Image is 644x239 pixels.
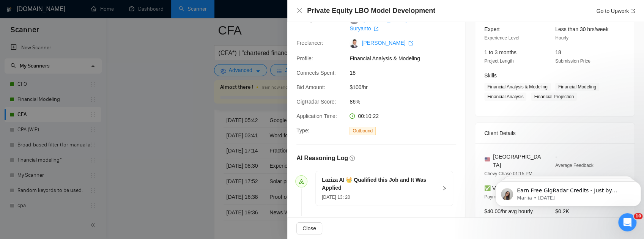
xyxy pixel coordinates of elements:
span: Type: [296,127,309,134]
span: Freelancer: [296,40,323,46]
button: Close [296,222,322,234]
img: 🇺🇸 [485,157,490,162]
span: send [299,179,304,184]
iframe: Intercom notifications message [492,165,644,219]
span: Experience Level [484,35,519,41]
span: Financial Projection [531,93,577,101]
span: Less than 30 hrs/week [555,26,608,32]
span: 00:10:22 [358,113,379,119]
span: 10 [634,213,642,219]
span: Hourly [555,35,568,41]
span: export [408,41,413,46]
span: $40.00/hr avg hourly rate paid [484,208,533,223]
h5: Laziza AI 👑 Qualified this Job and It Was Applied [322,176,438,192]
span: Submission Price [555,58,590,64]
span: Skills [484,72,497,79]
span: Financial Analysis & Modeling [484,83,551,91]
span: Financial Modeling [555,83,599,91]
iframe: Intercom live chat [618,213,636,231]
span: Financial Analysis & Modeling [350,54,463,63]
span: Application Time: [296,113,337,119]
span: Bid Amount: [296,84,325,90]
span: Outbound [350,127,376,135]
span: [GEOGRAPHIC_DATA] [493,153,543,169]
span: Profile: [296,55,313,61]
span: export [630,9,635,13]
span: Payment Verification [484,194,526,200]
span: ✅ Verified [484,185,510,191]
span: Chevy Chase 01:15 PM [484,171,532,176]
span: - [555,154,557,160]
span: Close [302,224,316,233]
a: Go to Upworkexport [596,8,635,14]
h4: Private Equity LBO Model Development [307,6,435,16]
span: Financial Analysis [484,93,526,101]
img: c11ldMfoCd57v2jh3jOJeQkX9c4vCiA6To_OUGCBFkRBqh9xQExuxHEEi2DRHg3DmC [350,39,359,48]
span: 86% [350,97,463,106]
span: export [374,27,378,31]
span: 18 [555,49,561,55]
span: Average Feedback [555,163,594,168]
span: clock-circle [350,113,355,119]
span: Project Length [484,58,513,64]
span: Connects Spent: [296,70,336,76]
button: Close [296,8,302,14]
span: $100/hr [350,83,463,91]
span: 1 to 3 months [484,49,516,55]
span: close [296,8,302,14]
span: GigRadar Score: [296,99,336,105]
a: [PERSON_NAME] export [362,40,413,46]
div: Client Details [484,123,625,143]
span: question-circle [350,156,355,161]
span: Expert [484,26,499,32]
span: 18 [350,69,463,77]
span: right [442,186,447,190]
h5: AI Reasoning Log [296,154,348,163]
span: [DATE] 13: 20 [322,195,350,200]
